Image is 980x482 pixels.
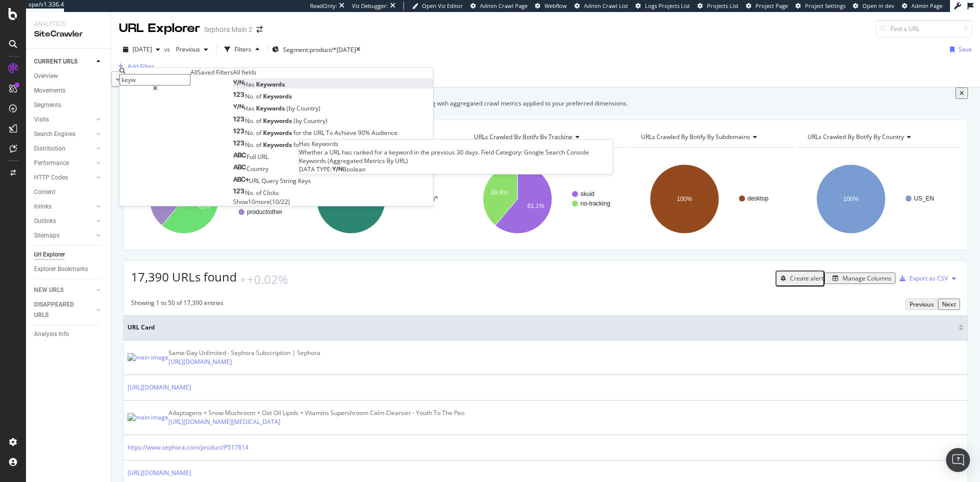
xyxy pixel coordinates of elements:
span: Project Page [755,2,788,9]
span: Admin Crawl Page [480,2,527,9]
button: Segment:product/*[DATE] [272,41,356,57]
div: Has Keywords [299,139,612,148]
span: Country) [296,104,320,112]
span: To [326,128,334,136]
div: Create alert [790,274,823,282]
div: Filters [234,45,251,53]
div: Same-Day Unlimited - Sephora Subscription | Sephora [168,348,320,357]
span: Open Viz Editor [422,2,463,9]
span: URLs Crawled By Botify By tracking [474,132,572,141]
button: Filters [220,41,263,57]
span: No. [245,140,256,149]
a: Logs Projects List [635,2,690,10]
span: Keywords [263,116,293,124]
span: URL Card [127,323,956,332]
a: Admin Crawl List [574,2,628,10]
a: HTTP Codes [34,172,93,183]
a: Open Viz Editor [412,2,463,10]
a: Visits [34,114,93,125]
div: Url Explorer [34,249,65,260]
div: Viz Debugger: [352,2,388,10]
div: Outlinks [34,216,56,226]
span: 90% [358,128,371,136]
span: Country [246,164,268,173]
text: 100% [843,195,859,202]
div: +0.02% [247,271,288,288]
div: Adaptogens + Snow Mushroom + Oat Oil Lipids + Vitamins Supershroom Calm Cleanser - Youth To The Peo [168,408,464,417]
a: Webflow [535,2,567,10]
span: ( 10 / 22 ) [270,197,290,205]
span: of [256,140,263,149]
a: Projects List [697,2,738,10]
button: Create alert [775,270,824,286]
div: Inlinks [34,201,51,212]
span: URL [249,176,261,185]
div: Save [958,45,972,53]
a: Admin Page [902,2,942,10]
span: for [293,128,303,136]
a: Url Explorer [34,249,103,260]
div: Showing 1 to 50 of 17,390 entries [131,298,223,310]
span: DATA TYPE: [299,165,332,173]
div: Crawl metrics are now in the RealKeywords Explorer [129,89,955,97]
span: Show 10 more [233,197,270,205]
span: Keywords [263,128,293,136]
text: 61% [198,203,210,210]
a: Explorer Bookmarks [34,264,103,274]
span: Projects List [707,2,738,9]
div: Manage Columns [842,274,891,282]
img: main image [127,353,168,362]
span: Has [243,80,256,88]
text: desktop [747,195,768,202]
text: no-tracking [580,200,610,207]
div: A chart. [464,155,626,242]
button: Manage Columns [824,272,895,284]
div: Segments [34,100,61,110]
span: Achieve [334,128,358,136]
a: Inlinks [34,201,93,212]
div: Sephora Main 2 [204,24,252,34]
a: Search Engines [34,129,93,139]
a: Admin Crawl Page [470,2,527,10]
span: Country) [303,116,327,124]
button: Previous [905,298,938,310]
span: Admin Crawl List [584,2,628,9]
div: All [190,68,197,76]
svg: A chart. [631,155,793,242]
span: Webflow [544,2,567,9]
span: No. [245,128,256,136]
span: 17,390 URLs found [131,268,237,285]
div: Distribution [34,143,65,154]
span: Audience [371,128,397,136]
button: [DATE] [119,41,164,57]
a: [URL][DOMAIN_NAME] [127,383,191,392]
div: Overview [34,71,58,81]
div: Previous [909,300,934,308]
input: Find a URL [876,20,972,37]
div: Sitemaps [34,230,59,241]
span: Query [261,176,280,185]
input: Search by field name [119,74,190,85]
a: Open in dev [853,2,894,10]
span: Keywords [263,92,292,100]
a: NEW URLS [34,285,93,295]
div: Analytics [34,20,102,28]
span: Segment: product/* [283,45,336,54]
text: 38.9% [491,188,508,195]
button: close banner [955,87,968,99]
span: No. [245,116,256,124]
a: Content [34,187,103,197]
div: Add Filter [127,62,154,70]
text: 100% [676,195,692,202]
span: of [256,116,263,124]
a: Movements [34,85,103,96]
span: Keywords [256,104,286,112]
div: Visits [34,114,49,125]
div: DISAPPEARED URLS [34,299,84,320]
div: Search Engines [34,129,75,139]
button: Export as CSV [895,270,948,286]
div: [DATE] [336,45,356,54]
a: DISAPPEARED URLS [34,299,93,320]
span: Keywords [263,140,293,149]
div: NEW URLS [34,285,63,295]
